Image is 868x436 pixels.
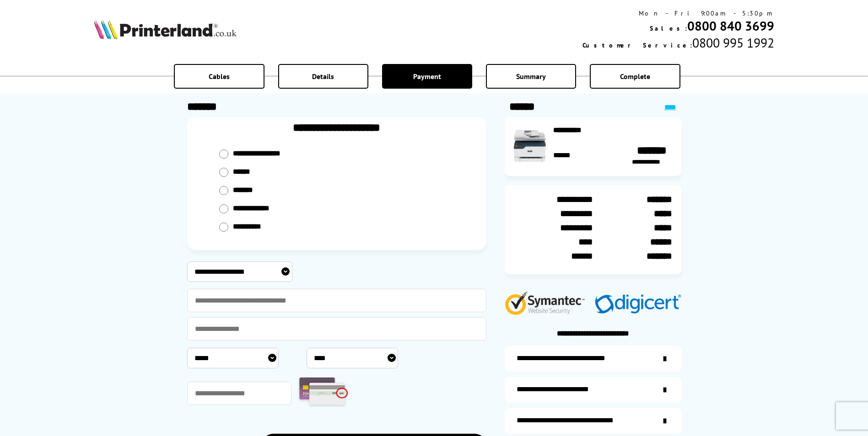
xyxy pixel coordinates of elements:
[312,72,334,81] span: Details
[516,72,546,81] span: Summary
[582,9,774,17] div: Mon - Fri 9:00am - 5:30pm
[582,41,692,49] span: Customer Service:
[505,408,681,434] a: additional-cables
[650,24,687,32] span: Sales:
[505,377,681,403] a: items-arrive
[505,346,681,372] a: additional-ink
[687,17,774,34] a: 0800 840 3699
[94,19,237,39] img: Printerland Logo
[692,34,774,51] span: 0800 995 1992
[413,72,441,81] span: Payment
[620,72,650,81] span: Complete
[209,72,230,81] span: Cables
